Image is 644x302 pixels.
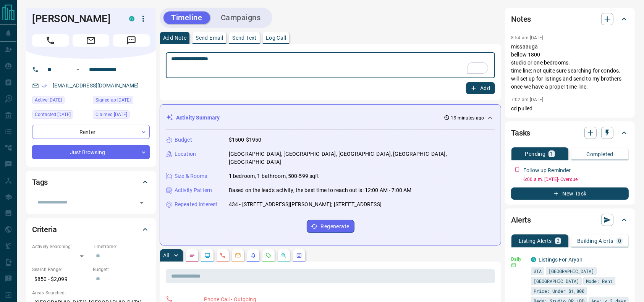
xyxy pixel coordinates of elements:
button: Open [136,197,147,208]
p: Search Range: [32,266,89,273]
p: Based on the lead's activity, the best time to reach out is: 12:00 AM - 7:00 AM [229,186,411,194]
div: Tasks [511,124,629,142]
svg: Requests [265,252,272,258]
span: Mode: Rent [586,277,613,285]
h2: Tags [32,176,48,188]
div: condos.ca [129,16,134,21]
svg: Notes [189,252,195,258]
div: Fri Jul 25 2025 [32,110,89,121]
button: Campaigns [213,11,269,24]
p: Send Email [196,35,223,40]
div: Sun Jul 27 2025 [32,96,89,107]
span: Email [73,34,109,47]
p: Add Note [163,35,186,40]
p: Budget [175,136,192,144]
p: Log Call [266,35,286,40]
svg: Agent Actions [296,252,302,258]
button: Timeline [163,11,210,24]
div: Notes [511,10,629,28]
span: Contacted [DATE] [35,111,71,118]
p: 1 [550,151,553,157]
p: Pending [525,151,546,157]
p: Size & Rooms [175,172,207,180]
p: cd pulled [511,105,629,113]
span: Active [DATE] [35,96,62,104]
svg: Opportunities [281,252,287,258]
div: condos.ca [531,257,536,262]
a: [EMAIL_ADDRESS][DOMAIN_NAME] [53,82,139,89]
h1: [PERSON_NAME] [32,13,118,25]
span: [GEOGRAPHIC_DATA] [534,277,579,285]
svg: Calls [220,252,226,258]
p: Send Text [232,35,257,40]
p: Location [175,150,196,158]
p: All [163,253,169,258]
p: 8:54 am [DATE] [511,35,544,40]
div: Criteria [32,220,150,239]
span: Claimed [DATE] [95,111,127,118]
p: missaauga bellow 1800 studio or one bedrooms. time line: not quite sure searching for condos. wil... [511,43,629,91]
p: Daily [511,256,526,263]
p: Activity Summary [176,114,220,122]
p: [GEOGRAPHIC_DATA], [GEOGRAPHIC_DATA], [GEOGRAPHIC_DATA], [GEOGRAPHIC_DATA], [GEOGRAPHIC_DATA] [229,150,495,166]
div: Fri Jul 25 2025 [93,110,150,121]
svg: Lead Browsing Activity [204,252,210,258]
p: $850 - $2,099 [32,273,89,286]
div: Alerts [511,211,629,229]
p: Timeframe: [93,243,150,250]
p: Repeated Interest [175,200,217,208]
p: Building Alerts [577,238,613,244]
span: [GEOGRAPHIC_DATA] [549,267,594,275]
p: Follow up Reminder [523,166,571,174]
span: Message [113,34,150,47]
button: Regenerate [307,220,354,233]
div: Activity Summary19 minutes ago [166,111,495,125]
svg: Listing Alerts [250,252,256,258]
h2: Criteria [32,223,57,236]
p: Budget: [93,266,150,273]
div: Tags [32,173,150,191]
div: Just Browsing [32,145,150,159]
p: Completed [586,152,613,157]
p: 0 [618,238,621,244]
p: $1500-$1950 [229,136,261,144]
h2: Tasks [511,127,530,139]
span: Signed up [DATE] [95,96,131,104]
p: 19 minutes ago [451,115,484,121]
p: Activity Pattern [175,186,212,194]
p: 1 bedroom, 1 bathroom, 500-599 sqft [229,172,319,180]
div: Fri Jul 25 2025 [93,96,150,107]
button: Open [73,65,83,74]
div: Renter [32,125,150,139]
textarea: To enrich screen reader interactions, please activate Accessibility in Grammarly extension settings [171,56,490,75]
p: Listing Alerts [519,238,552,244]
svg: Email [511,263,516,268]
span: Call [32,34,69,47]
svg: Emails [235,252,241,258]
a: Listings For Aryan [539,257,583,263]
span: Price: Under $1,800 [534,287,584,295]
span: GTA [534,267,542,275]
p: 2 [557,238,560,244]
p: Actively Searching: [32,243,89,250]
h2: Alerts [511,214,531,226]
p: Areas Searched: [32,289,150,296]
p: 434 - [STREET_ADDRESS][PERSON_NAME]; [STREET_ADDRESS] [229,200,382,208]
button: Add [466,82,495,94]
p: 6:00 a.m. [DATE] - Overdue [523,176,629,183]
h2: Notes [511,13,531,25]
svg: Email Verified [42,83,47,89]
button: New Task [511,187,629,200]
p: 7:02 am [DATE] [511,97,544,102]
